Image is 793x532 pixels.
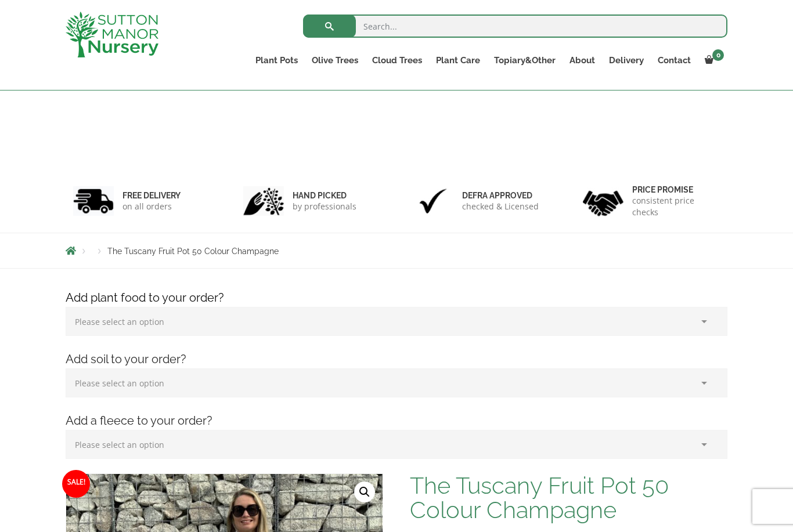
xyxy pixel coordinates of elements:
[57,289,736,307] h4: Add plant food to your order?
[293,201,356,212] p: by professionals
[410,473,727,522] h1: The Tuscany Fruit Pot 50 Colour Champagne
[57,412,736,430] h4: Add a fleece to your order?
[305,52,365,68] a: Olive Trees
[712,49,724,61] span: 0
[429,52,487,68] a: Plant Care
[413,186,453,216] img: 3.jpg
[698,52,727,68] a: 0
[487,52,563,68] a: Topiary&Other
[107,247,279,256] span: The Tuscany Fruit Pot 50 Colour Champagne
[303,15,727,38] input: Search...
[602,52,651,68] a: Delivery
[365,52,429,68] a: Cloud Trees
[632,184,720,195] h6: Price promise
[122,201,181,212] p: on all orders
[583,183,623,219] img: 4.jpg
[462,201,539,212] p: checked & Licensed
[354,482,375,502] a: View full-screen image gallery
[73,186,114,216] img: 1.jpg
[293,190,356,201] h6: hand picked
[651,52,698,68] a: Contact
[62,470,90,498] span: Sale!
[248,52,305,68] a: Plant Pots
[57,350,736,368] h4: Add soil to your order?
[462,190,539,201] h6: Defra approved
[122,190,181,201] h6: FREE DELIVERY
[243,186,284,216] img: 2.jpg
[66,246,727,255] nav: Breadcrumbs
[632,195,720,218] p: consistent price checks
[563,52,602,68] a: About
[66,12,158,57] img: logo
